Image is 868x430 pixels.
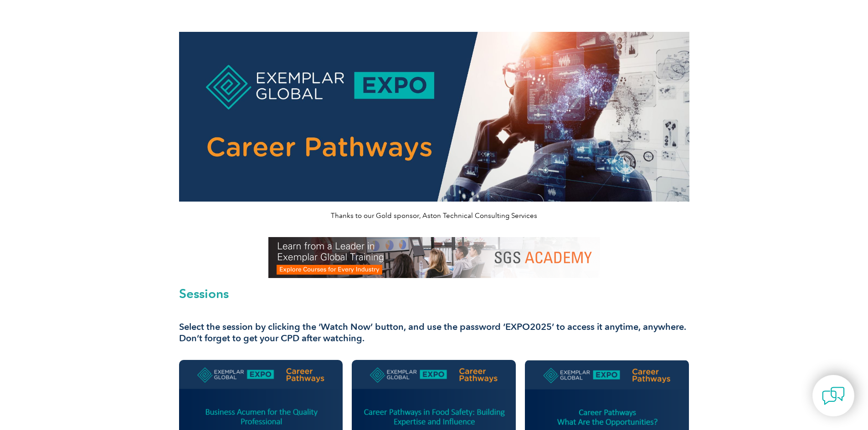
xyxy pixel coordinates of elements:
[179,32,689,202] img: career pathways
[179,211,689,221] p: Thanks to our Gold sponsor, Aston Technical Consulting Services
[822,384,845,407] img: contact-chat.png
[179,321,689,344] h3: Select the session by clicking the ‘Watch Now’ button, and use the password ‘EXPO2025’ to access ...
[179,287,689,300] h2: Sessions
[268,237,600,278] img: SGS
